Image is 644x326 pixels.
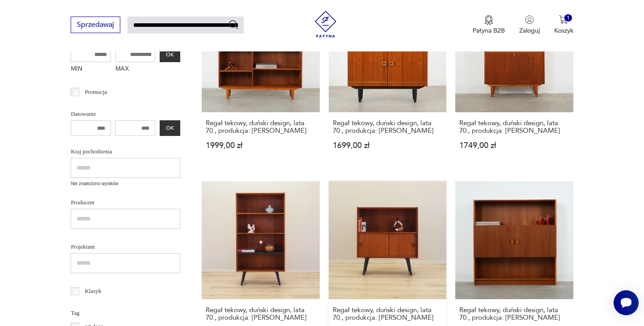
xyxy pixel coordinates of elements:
[71,62,111,76] label: MIN
[85,286,102,296] p: Klasyk
[459,142,569,149] p: 1749,00 zł
[85,87,107,97] p: Promocja
[519,26,540,35] p: Zaloguj
[519,15,540,35] button: Zaloguj
[564,14,572,22] div: 1
[473,15,505,35] a: Ikona medaluPatyna B2B
[71,242,180,252] p: Projektant
[554,15,573,35] button: 1Koszyk
[71,147,180,157] p: Kraj pochodzenia
[312,11,339,38] img: Patyna - sklep z meblami i dekoracjami vintage
[333,306,442,322] h3: Regał tekowy, duński design, lata 70., produkcja: [PERSON_NAME]
[473,26,505,35] p: Patyna B2B
[473,15,505,35] button: Patyna B2B
[559,15,568,24] img: Ikona koszyka
[71,22,120,29] a: Sprzedawaj
[160,47,180,62] button: OK
[484,15,493,25] img: Ikona medalu
[459,306,569,322] h3: Regał tekowy, duński design, lata 70., produkcja: [PERSON_NAME]
[333,119,442,135] h3: Regał tekowy, duński design, lata 70., produkcja: [PERSON_NAME]
[71,109,180,119] p: Datowanie
[459,119,569,135] h3: Regał tekowy, duński design, lata 70., produkcja: [PERSON_NAME]
[614,290,639,315] iframe: Smartsupp widget button
[71,198,180,207] p: Producent
[71,180,180,187] p: Nie znaleziono wyników
[115,62,156,76] label: MAX
[160,120,180,136] button: OK
[228,19,239,30] button: Szukaj
[333,142,442,149] p: 1699,00 zł
[525,15,534,24] img: Ikonka użytkownika
[71,17,120,33] button: Sprzedawaj
[206,142,315,149] p: 1999,00 zł
[71,308,180,318] p: Tag
[554,26,573,35] p: Koszyk
[206,306,315,322] h3: Regał tekowy, duński design, lata 70., produkcja: [PERSON_NAME]
[206,119,315,135] h3: Regał tekowy, duński design, lata 70., produkcja: [PERSON_NAME]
